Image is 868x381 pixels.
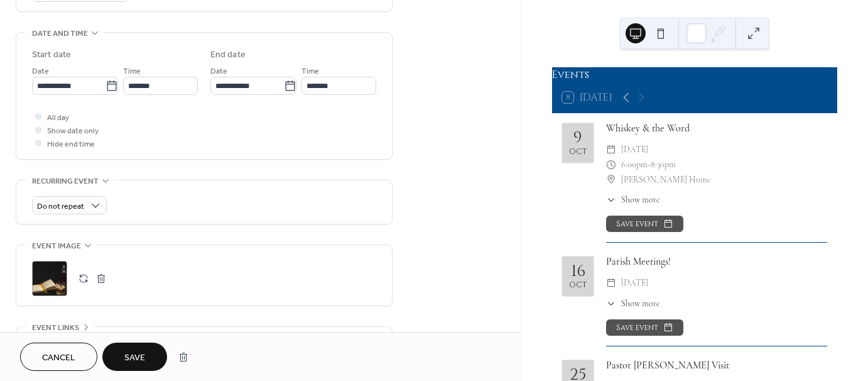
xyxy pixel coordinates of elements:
div: ​ [606,142,616,157]
div: Pastor [PERSON_NAME] Visit [606,358,827,373]
div: Oct [569,148,587,157]
span: Time [301,65,319,78]
div: Parish Meetings! [606,254,827,269]
span: Time [123,65,141,78]
div: 9 [573,130,582,146]
div: Whiskey & the Word [606,121,827,136]
div: ; [32,261,67,296]
span: Hide end time [47,138,95,151]
button: ​Show more [606,193,660,206]
span: Event image [32,240,81,253]
span: Date [210,65,227,78]
span: Save [124,351,145,365]
div: ​ [606,193,616,206]
button: Save [102,343,167,371]
span: Cancel [42,351,75,365]
span: 8:30pm [651,157,676,172]
div: Start date [32,48,71,62]
span: [DATE] [621,142,648,157]
div: ​ [606,157,616,172]
span: Do not repeat [37,199,84,214]
span: Date and time [32,27,88,40]
span: All day [47,111,69,124]
span: Date [32,65,49,78]
span: 6:00pm [621,157,648,172]
div: ​ [606,297,616,310]
span: Show more [621,193,660,206]
button: Save event [606,216,683,232]
button: Save event [606,319,683,336]
button: Cancel [20,343,97,371]
span: [PERSON_NAME] Home [621,172,711,187]
span: Recurring event [32,175,99,188]
button: ​Show more [606,297,660,310]
div: End date [210,48,246,62]
div: ••• [16,327,392,353]
div: Events [552,67,837,82]
span: - [648,157,651,172]
span: Show more [621,297,660,310]
span: [DATE] [621,275,648,290]
div: ​ [606,275,616,290]
span: Show date only [47,124,99,138]
div: Oct [569,282,587,290]
span: Event links [32,321,79,334]
div: ​ [606,172,616,187]
div: 16 [571,263,585,279]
